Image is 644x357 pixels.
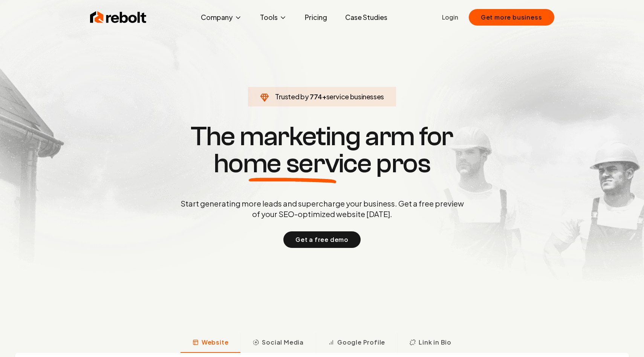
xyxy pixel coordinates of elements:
[397,333,463,353] button: Link in Bio
[90,10,147,25] img: Rebolt Logo
[326,92,384,101] span: service businesses
[181,333,241,353] button: Website
[283,231,361,248] button: Get a free demo
[179,198,465,219] p: Start generating more leads and supercharge your business. Get a free preview of your SEO-optimiz...
[262,338,304,347] span: Social Media
[337,338,385,347] span: Google Profile
[240,333,316,353] button: Social Media
[419,338,451,347] span: Link in Bio
[469,9,554,26] button: Get more business
[310,91,322,102] span: 774
[339,10,393,25] a: Case Studies
[195,10,248,25] button: Company
[316,333,397,353] button: Google Profile
[254,10,293,25] button: Tools
[141,123,503,177] h1: The marketing arm for pros
[322,92,326,101] span: +
[299,10,333,25] a: Pricing
[214,150,372,177] span: home service
[202,338,229,347] span: Website
[442,13,458,22] a: Login
[275,92,309,101] span: Trusted by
